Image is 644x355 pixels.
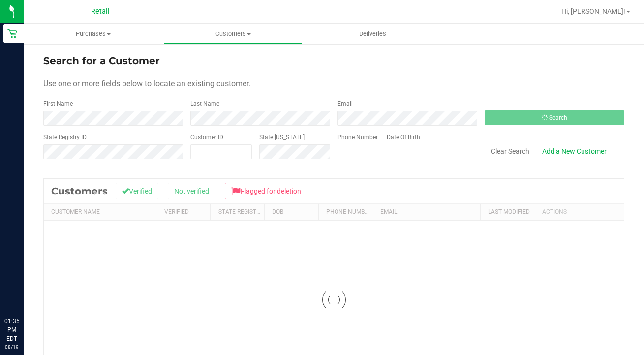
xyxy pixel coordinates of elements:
[163,24,303,44] a: Customers
[549,114,567,121] span: Search
[91,7,110,16] span: Retail
[346,30,399,38] span: Deliveries
[4,343,19,351] p: 08/19
[7,29,17,38] inline-svg: Retail
[259,133,305,142] label: State [US_STATE]
[190,133,223,142] label: Customer ID
[164,30,303,38] span: Customers
[24,30,163,38] span: Purchases
[536,143,613,160] a: Add a New Customer
[485,110,624,125] button: Search
[485,143,536,160] button: Clear Search
[24,24,163,44] a: Purchases
[337,133,378,142] label: Phone Number
[43,99,73,108] label: First Name
[4,317,19,343] p: 01:35 PM EDT
[10,276,39,306] iframe: Resource center
[337,99,353,108] label: Email
[303,24,442,44] a: Deliveries
[561,7,625,15] span: Hi, [PERSON_NAME]!
[387,133,420,142] label: Date Of Birth
[43,55,160,66] span: Search for a Customer
[190,99,219,108] label: Last Name
[43,79,250,88] span: Use one or more fields below to locate an existing customer.
[43,133,87,142] label: State Registry ID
